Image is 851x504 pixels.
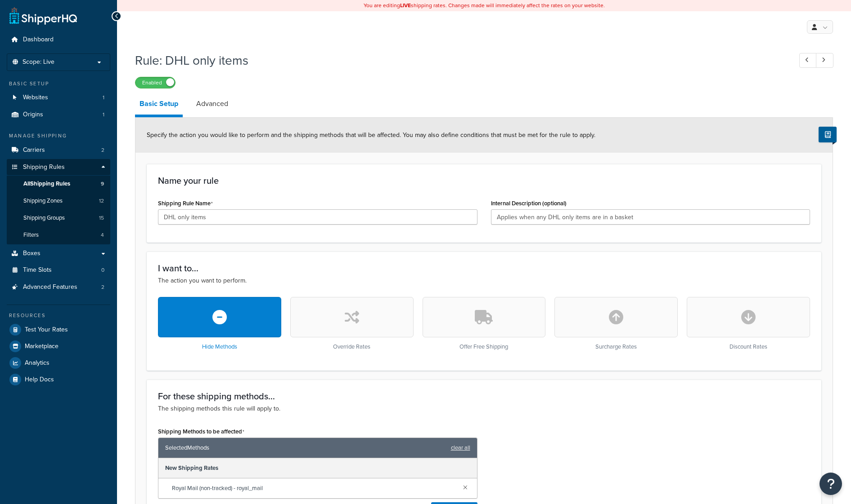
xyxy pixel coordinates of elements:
[7,132,110,140] div: Manage Shipping
[23,231,39,239] span: Filters
[99,197,104,205] span: 12
[158,200,213,207] label: Shipping Rule Name
[25,343,59,350] span: Marketplace
[400,1,411,9] b: LIVE
[7,210,110,226] a: Shipping Groups15
[7,245,110,262] a: Boxes
[819,127,837,142] button: Show Help Docs
[7,142,110,159] a: Carriers2
[23,94,48,102] span: Websites
[25,359,50,367] span: Analytics
[135,77,175,88] label: Enabled
[7,227,110,243] a: Filters4
[7,262,110,279] li: Time Slots
[7,106,110,123] li: Origins
[103,111,104,119] span: 1
[7,227,110,243] li: Filters
[7,159,110,176] a: Shipping Rules
[7,89,110,106] li: Websites
[23,250,41,257] span: Boxes
[819,473,842,495] button: Open Resource Center
[135,52,783,69] h1: Rule: DHL only items
[25,376,54,384] span: Help Docs
[158,297,281,350] div: Hide Methods
[7,106,110,123] a: Origins1
[7,89,110,106] a: Websites1
[23,266,52,274] span: Time Slots
[7,371,110,388] a: Help Docs
[23,180,70,188] span: All Shipping Rules
[451,442,470,454] a: clear all
[23,283,77,291] span: Advanced Features
[290,297,414,350] div: Override Rates
[7,262,110,279] a: Time Slots0
[103,94,104,102] span: 1
[7,279,110,296] a: Advanced Features2
[7,176,110,192] a: AllShipping Rules9
[7,279,110,296] li: Advanced Features
[99,214,104,222] span: 15
[687,297,810,350] div: Discount Rates
[158,276,810,286] p: The action you want to perform.
[491,200,567,207] label: Internal Description (optional)
[101,180,104,188] span: 9
[192,93,233,115] a: Advanced
[158,391,810,401] h3: For these shipping methods...
[23,36,54,44] span: Dashboard
[158,428,244,435] label: Shipping Methods to be affected
[172,482,456,495] span: Royal Mail (non-tracked) - royal_mail
[554,297,678,350] div: Surcharge Rates
[23,164,65,171] span: Shipping Rules
[101,231,104,239] span: 4
[158,404,810,414] p: The shipping methods this rule will apply to.
[158,263,810,273] h3: I want to...
[158,458,477,478] div: New Shipping Rates
[23,146,45,154] span: Carriers
[7,322,110,338] a: Test Your Rates
[7,193,110,209] li: Shipping Zones
[7,193,110,209] a: Shipping Zones12
[23,111,43,119] span: Origins
[147,130,595,140] span: Specify the action you would like to perform and the shipping methods that will be affected. You ...
[135,93,183,117] a: Basic Setup
[7,31,110,48] a: Dashboard
[7,355,110,371] a: Analytics
[101,266,104,274] span: 0
[7,210,110,226] li: Shipping Groups
[23,197,63,205] span: Shipping Zones
[25,326,68,334] span: Test Your Rates
[158,176,810,186] h3: Name your rule
[165,442,446,454] span: Selected Methods
[423,297,546,350] div: Offer Free Shipping
[7,312,110,319] div: Resources
[799,53,817,68] a: Previous Record
[7,338,110,354] a: Marketplace
[101,283,104,291] span: 2
[816,53,833,68] a: Next Record
[7,142,110,159] li: Carriers
[7,80,110,88] div: Basic Setup
[23,214,65,222] span: Shipping Groups
[7,159,110,244] li: Shipping Rules
[101,146,104,154] span: 2
[23,58,54,66] span: Scope: Live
